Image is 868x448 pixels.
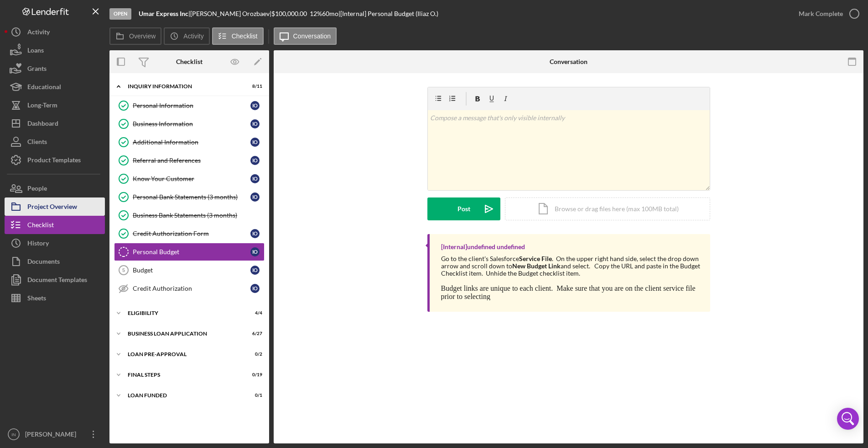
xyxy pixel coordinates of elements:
[250,119,260,128] div: I O
[114,170,265,188] a: Know Your CustomerIO
[246,84,262,89] div: 8 / 11
[114,188,265,206] a: Personal Bank Statements (3 months)IO
[250,138,260,147] div: I O
[5,197,105,216] button: Project Overview
[176,58,203,65] div: Checklist
[133,175,250,182] div: Know Your Customer
[246,372,262,378] div: 0 / 19
[274,27,337,45] button: Conversation
[114,279,265,298] a: Credit AuthorizationIO
[246,352,262,357] div: 0 / 2
[133,102,250,109] div: Personal Information
[310,10,322,17] div: 12 %
[250,266,260,275] div: I O
[5,133,105,151] a: Clients
[128,310,239,316] div: ELIGIBILITY
[5,59,105,78] button: Grants
[5,271,105,289] button: Document Templates
[5,234,105,252] button: History
[5,96,105,114] a: Long-Term
[5,179,105,197] a: People
[457,197,470,220] div: Post
[27,78,61,98] div: Educational
[133,230,250,237] div: Credit Authorization Form
[128,372,239,378] div: FINAL STEPS
[23,425,82,446] div: [PERSON_NAME]
[27,216,54,236] div: Checklist
[183,32,203,40] label: Activity
[11,432,16,437] text: IN
[114,243,265,261] a: Personal BudgetIO
[338,10,438,17] div: | [Internal] Personal Budget (Iliaz O.)
[27,133,47,153] div: Clients
[246,393,262,398] div: 0 / 1
[250,174,260,183] div: I O
[5,41,105,59] button: Loans
[246,310,262,316] div: 4 / 4
[271,10,310,17] div: $100,000.00
[232,32,258,40] label: Checklist
[5,289,105,307] button: Sheets
[114,261,265,279] a: 5BudgetIO
[133,193,250,201] div: Personal Bank Statements (3 months)
[114,133,265,151] a: Additional InformationIO
[27,289,46,309] div: Sheets
[27,59,47,80] div: Grants
[441,284,696,300] span: Budget links are unique to each client. Make sure that you are on the client service file prior t...
[139,10,190,17] div: |
[5,23,105,41] button: Activity
[246,331,262,336] div: 6 / 27
[250,284,260,293] div: I O
[109,27,161,45] button: Overview
[212,27,264,45] button: Checklist
[441,255,701,277] div: Go to the client's Salesforce . On the upper right hand side, select the drop down arrow and scro...
[128,393,239,398] div: LOAN FUNDED
[250,156,260,165] div: I O
[133,212,264,219] div: Business Bank Statements (3 months)
[114,115,265,133] a: Business InformationIO
[250,229,260,238] div: I O
[114,224,265,243] a: Credit Authorization FormIO
[5,425,105,443] button: IN[PERSON_NAME]
[5,151,105,169] button: Product Templates
[133,157,250,164] div: Referral and References
[441,243,525,251] div: [Internal] undefined undefined
[5,216,105,234] button: Checklist
[164,27,209,45] button: Activity
[5,114,105,133] button: Dashboard
[114,206,265,224] a: Business Bank Statements (3 months)
[190,10,271,17] div: [PERSON_NAME] Orozbaev |
[550,58,587,65] div: Conversation
[128,84,239,89] div: INQUIRY INFORMATION
[5,252,105,271] button: Documents
[250,101,260,110] div: I O
[250,192,260,202] div: I O
[27,41,44,62] div: Loans
[837,408,859,430] div: Open Intercom Messenger
[109,8,131,20] div: Open
[519,255,552,262] strong: Service File
[133,139,250,146] div: Additional Information
[114,96,265,115] a: Personal InformationIO
[27,271,87,291] div: Document Templates
[293,32,331,40] label: Conversation
[133,120,250,128] div: Business Information
[5,78,105,96] button: Educational
[799,5,843,23] div: Mark Complete
[139,10,188,17] b: Umar Express Inc
[133,285,250,292] div: Credit Authorization
[27,96,57,117] div: Long-Term
[427,197,500,220] button: Post
[133,248,250,256] div: Personal Budget
[250,247,260,256] div: I O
